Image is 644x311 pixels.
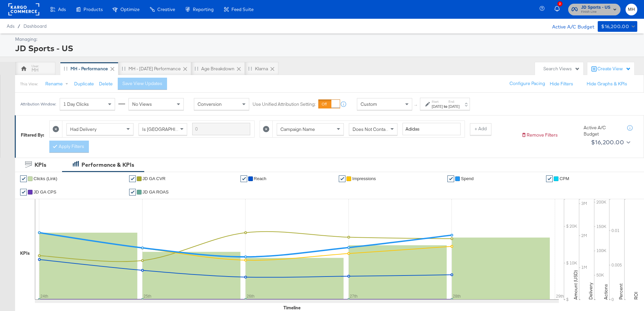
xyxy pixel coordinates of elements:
label: Use Unified Attribution Setting: [253,101,316,107]
span: Creative [157,7,175,12]
span: Conversion [198,101,222,107]
button: $16,200.00 [588,137,632,148]
span: MH [628,6,635,13]
div: Performance & KPIs [82,161,134,169]
div: Active A/C Budget [584,125,621,137]
button: 2 [553,3,565,16]
text: ROI [633,292,639,300]
div: Active A/C Budget [545,21,594,31]
div: [DATE] [432,104,443,109]
span: Ads [7,23,14,29]
div: MH [32,67,39,73]
button: Remove Filters [521,132,558,138]
span: JD Sports - US [581,4,610,11]
div: MH - Performance [70,66,108,72]
span: Had Delivery [70,126,97,132]
a: ✔ [546,175,553,182]
button: Delete [99,81,113,87]
span: CPM [559,176,569,181]
div: Age Breakdown [201,66,234,72]
input: Enter a search term [402,123,461,135]
button: MH [626,4,637,15]
span: Finish Line [581,9,610,15]
div: Drag to reorder tab [122,67,125,70]
a: ✔ [20,175,27,182]
div: Timeline [283,305,301,311]
span: JD GA CVR [143,176,166,181]
div: $16,200.00 [601,22,629,31]
div: Attribution Window: [20,102,56,106]
div: Managing: [15,36,636,43]
span: Ads [58,7,66,12]
div: Filtered By: [21,132,44,138]
a: ✔ [339,175,345,182]
button: Hide Graphs & KPIs [587,81,627,87]
div: [DATE] [448,104,460,109]
div: This View: [20,81,38,87]
span: Optimize [120,7,140,12]
strong: to [443,104,448,109]
div: Drag to reorder tab [248,67,252,70]
text: Amount (USD) [573,270,579,300]
button: Rename [41,78,75,90]
label: End: [448,99,460,104]
button: Configure Pacing [505,78,550,90]
text: Percent [618,284,624,300]
span: Custom [361,101,377,107]
button: $16,200.00 [598,21,637,32]
a: ✔ [447,175,454,182]
span: Does Not Contain [353,126,389,132]
span: JD GA ROAS [143,189,169,195]
span: / [14,23,23,29]
span: Campaign Name [280,126,315,132]
div: JD Sports - US [15,43,636,54]
button: + Add [470,123,491,135]
div: Drag to reorder tab [195,67,198,70]
div: MH - [DATE] Performance [128,66,181,72]
div: 2 [557,1,562,6]
a: Dashboard [23,23,47,29]
span: Spend [461,176,474,181]
span: Is [GEOGRAPHIC_DATA] [142,126,194,132]
span: JD GA CPS [34,189,56,195]
div: Drag to reorder tab [64,67,67,70]
button: Hide Filters [550,81,573,87]
span: Feed Suite [231,7,254,12]
text: Actions [603,284,609,300]
span: Products [84,7,103,12]
span: Clicks (Link) [34,176,57,181]
div: KPIs [35,161,46,169]
input: Enter a search term [192,123,250,135]
div: Search Views [543,66,580,72]
a: ✔ [20,189,27,196]
div: $16,200.00 [591,137,624,147]
div: Klarna [255,66,268,72]
a: ✔ [129,189,136,196]
a: ✔ [240,175,247,182]
div: KPIs [20,250,30,256]
span: 1 Day Clicks [63,101,89,107]
div: Create View [597,66,631,72]
span: Reach [254,176,267,181]
button: Duplicate [74,81,94,87]
span: ↑ [413,104,419,106]
a: ✔ [129,175,136,182]
span: No Views [132,101,152,107]
button: JD Sports - USFinish Line [568,4,621,15]
text: Delivery [588,283,594,300]
label: Start: [432,99,443,104]
span: Reporting [193,7,214,12]
span: Impressions [352,176,376,181]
